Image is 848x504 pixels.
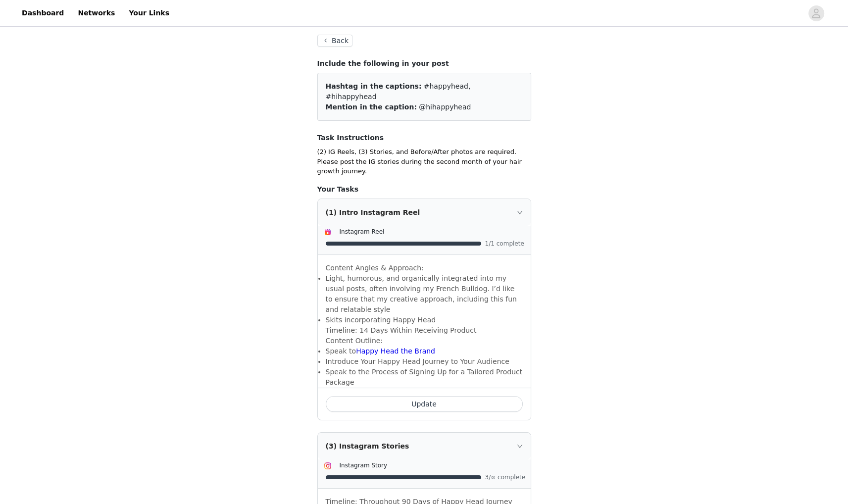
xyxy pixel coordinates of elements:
h4: Task Instructions [317,133,531,143]
div: avatar [811,5,821,21]
h4: Include the following in your post [317,58,531,69]
p: Timeline: 14 Days Within Receiving Product [326,325,523,336]
span: Instagram Story [340,462,388,469]
span: Instagram Reel [340,228,385,235]
span: 3/∞ complete [485,474,525,480]
li: Speak to [326,346,523,356]
button: Back [317,35,353,47]
li: Introduce Your Happy Head Journey to Your Audience [326,356,523,367]
a: Dashboard [16,2,70,24]
i: icon: right [517,209,523,215]
h4: Your Tasks [317,184,531,195]
a: Your Links [123,2,175,24]
img: Instagram Icon [324,462,332,470]
span: @hihappyhead [419,103,471,111]
i: icon: right [517,443,523,449]
li: Light, humorous, and organically integrated into my usual posts, often involving my French Bulldo... [326,273,523,315]
p: Content Angles & Approach: [326,263,523,273]
span: Hashtag in the captions: [326,82,422,90]
a: Networks [72,2,121,24]
div: icon: right(3) Instagram Stories [318,433,531,459]
p: (2) IG Reels, (3) Stories, and Before/After photos are required. Please post the IG stories durin... [317,147,531,176]
span: 1/1 complete [485,241,525,247]
button: Update [326,396,523,412]
img: Instagram Reels Icon [324,228,332,236]
p: Content Outline: [326,336,523,346]
span: Mention in the caption: [326,103,417,111]
div: icon: right(1) Intro Instagram Reel [318,199,531,226]
li: Skits incorporating Happy Head [326,315,523,325]
li: Speak to the Process of Signing Up for a Tailored Product Package [326,367,523,388]
a: Happy Head the Brand [356,347,435,355]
